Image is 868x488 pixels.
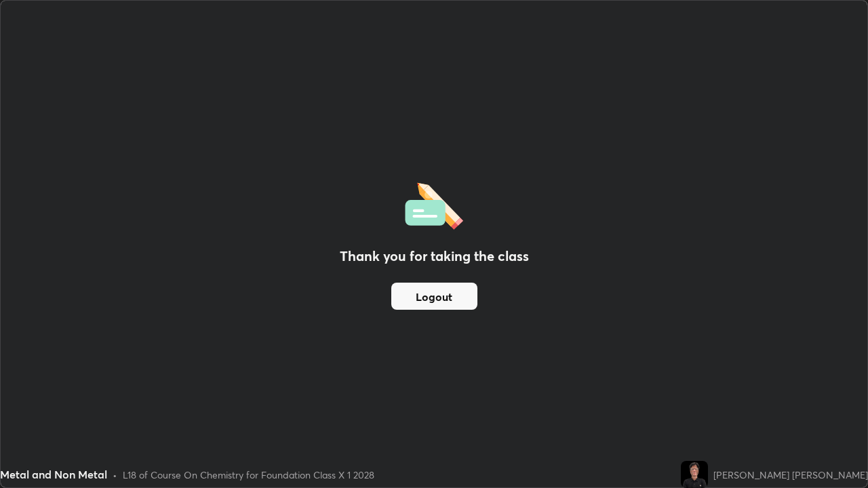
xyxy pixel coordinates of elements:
[123,468,374,482] div: L18 of Course On Chemistry for Foundation Class X 1 2028
[405,178,463,230] img: offlineFeedback.1438e8b3.svg
[113,468,117,482] div: •
[681,461,708,488] img: 40b537e17f824c218519f48a3931a8a5.jpg
[391,283,477,310] button: Logout
[340,246,529,266] h2: Thank you for taking the class
[713,468,868,482] div: [PERSON_NAME] [PERSON_NAME]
